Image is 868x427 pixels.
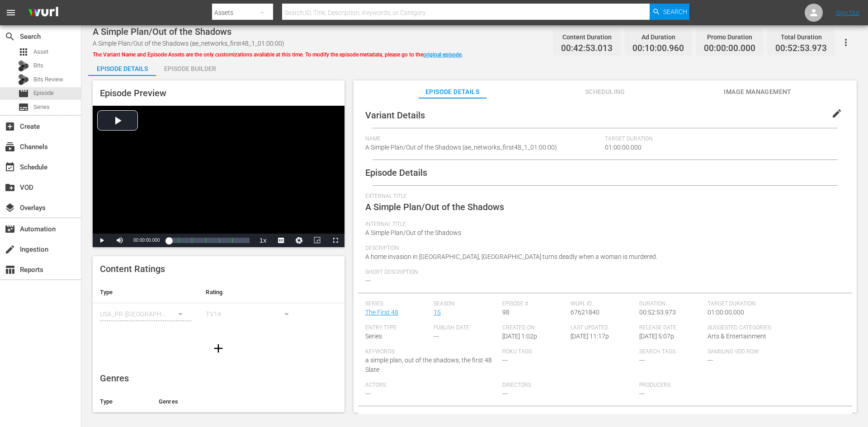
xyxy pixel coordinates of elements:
[33,61,43,70] span: Bits
[18,102,29,113] span: Series
[93,234,111,247] button: Play
[100,88,166,99] span: Episode Preview
[308,234,326,247] button: Picture-in-Picture
[434,324,498,332] span: Publish Date:
[605,144,642,151] span: 01:00:00.000
[198,282,304,303] th: Rating
[775,43,827,54] span: 00:52:53.973
[33,47,48,56] span: Asset
[502,382,635,389] span: Directors
[708,324,840,332] span: Suggested Categories:
[365,245,840,252] span: Description
[639,382,772,389] span: Producers
[18,74,29,85] div: Bits Review
[88,58,156,80] div: Episode Details
[156,58,224,80] div: Episode Builder
[502,300,566,308] span: Episode #:
[639,309,676,316] span: 00:52:53.973
[33,103,50,112] span: Series
[502,309,509,316] span: 98
[639,390,645,397] span: ---
[708,309,744,316] span: 01:00:00.000
[650,4,689,20] button: Search
[502,357,508,364] span: ---
[365,144,557,151] span: A Simple Plan/Out of the Shadows (ae_networks_first48_1_01:00:00)
[88,58,156,76] button: Episode Details
[708,300,840,308] span: Target Duration:
[639,324,703,332] span: Release Date:
[93,391,151,413] th: Type
[502,333,537,340] span: [DATE] 1:02p
[5,264,15,275] span: Reports
[5,7,16,18] span: menu
[365,300,429,308] span: Series:
[206,301,297,327] div: TV14
[5,31,15,42] span: Search
[365,110,425,121] span: Variant Details
[365,324,429,332] span: Entry Type:
[365,136,601,143] span: Name
[775,31,827,43] div: Total Duration
[5,141,15,152] span: Channels
[639,333,674,340] span: [DATE] 5:07p
[365,333,382,340] span: Series
[133,238,160,243] span: 00:00:00.000
[724,86,792,98] span: Image Management
[632,43,684,54] span: 00:10:00.960
[365,221,840,228] span: Internal Title
[18,61,29,71] div: Bits
[5,202,15,213] span: Overlays
[708,348,772,356] span: Samsung VOD Row:
[151,391,328,413] th: Genres
[571,86,639,98] span: Scheduling
[434,300,498,308] span: Season:
[5,244,15,255] span: Ingestion
[708,357,713,364] span: ---
[93,52,463,58] span: The Variant Name and Episode Assets are the only customizations available at this time. To modify...
[93,282,198,303] th: Type
[419,86,486,98] span: Episode Details
[571,300,635,308] span: Wurl ID:
[365,229,461,236] span: A Simple Plan/Out of the Shadows
[571,324,635,332] span: Last Updated:
[365,357,492,373] span: a simple plan, out of the shadows, the first 48 Slate
[93,106,344,247] div: Video Player
[561,43,613,54] span: 00:42:53.013
[5,182,15,193] span: VOD
[365,202,504,212] span: A Simple Plan/Out of the Shadows
[5,224,15,235] span: Automation
[434,309,441,316] a: 15
[290,234,308,247] button: Jump To Time
[18,47,29,57] span: Asset
[156,58,224,76] button: Episode Builder
[831,108,842,119] span: edit
[561,31,613,43] div: Content Duration
[836,9,859,16] a: Sign Out
[571,309,599,316] span: 67621840
[93,282,344,331] table: simple table
[111,234,129,247] button: Mute
[22,2,65,23] img: ans4CAIJ8jUAAAAAAAAAAAAAAAAAAAAAAAAgQb4GAAAAAAAAAAAAAAAAAAAAAAAAJMjXAAAAAAAAAAAAAAAAAAAAAAAAgAT5G...
[663,4,687,20] span: Search
[365,309,398,316] a: The First 48
[33,89,54,98] span: Episode
[632,31,684,43] div: Ad Duration
[365,193,840,200] span: External Title
[708,333,766,340] span: Arts & Entertainment
[502,348,635,356] span: Roku Tags:
[272,234,290,247] button: Captions
[704,43,755,54] span: 00:00:00.000
[365,390,371,397] span: ---
[434,333,439,340] span: ---
[169,238,249,243] div: Progress Bar
[5,121,15,132] span: Create
[100,373,129,384] span: Genres
[502,390,508,397] span: ---
[18,88,29,99] span: Episode
[326,234,344,247] button: Fullscreen
[826,103,848,124] button: edit
[571,333,609,340] span: [DATE] 11:17p
[93,26,231,37] span: A Simple Plan/Out of the Shadows
[639,300,703,308] span: Duration:
[423,52,462,58] a: original episode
